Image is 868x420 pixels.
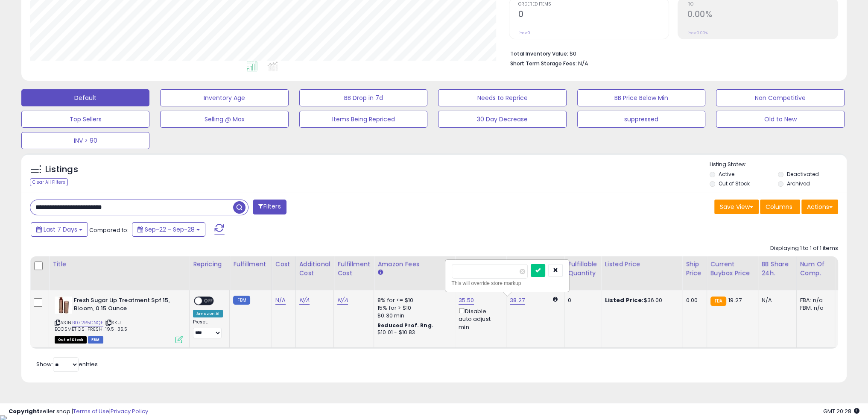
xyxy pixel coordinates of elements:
div: FBM: n/a [800,304,828,312]
button: Sep-22 - Sep-28 [132,222,205,237]
div: Repricing [193,260,226,269]
button: suppressed [577,111,705,128]
div: This will override store markup [452,279,563,288]
label: Deactivated [787,170,819,178]
strong: Copyright [9,407,40,415]
p: Listing States: [710,161,847,169]
small: FBA [710,297,726,306]
button: INV > 90 [21,132,149,149]
span: N/A [578,59,588,68]
button: Last 7 Days [31,222,88,237]
div: Fulfillment Cost [337,260,370,278]
label: Active [719,170,734,178]
div: Amazon AI [193,310,223,317]
span: ROI [687,2,838,7]
label: Archived [787,180,810,187]
span: OFF [202,297,216,305]
i: Calculated using Dynamic Max Price. [553,297,558,302]
div: $10.01 - $10.83 [377,329,448,336]
button: Actions [801,200,838,214]
span: Columns [766,203,792,211]
div: Displaying 1 to 1 of 1 items [770,244,838,253]
button: Non Competitive [716,89,844,106]
span: | SKU: ECOSMETICS_FRESH_19.5_35.5 [55,319,127,332]
span: Ordered Items [518,2,669,7]
div: $36.00 [605,297,675,304]
a: N/A [337,296,348,305]
div: 0.00 [686,297,700,304]
span: Compared to: [89,226,129,234]
span: Show: entries [36,360,98,368]
li: $0 [510,48,832,58]
a: Terms of Use [73,407,109,415]
div: Title [53,260,186,269]
a: Privacy Policy [111,407,148,415]
a: N/A [299,296,310,305]
span: FBM [88,336,103,344]
div: Num of Comp. [800,260,831,278]
div: BB Share 24h. [762,260,793,278]
h2: 0 [518,9,669,21]
div: Fulfillable Quantity [568,260,597,278]
div: $0.30 min [377,312,448,320]
small: Prev: 0.00% [687,30,707,35]
a: 38.27 [510,296,525,305]
label: Out of Stock [719,180,750,187]
a: 35.50 [459,296,474,305]
div: Clear All Filters [30,178,68,186]
button: Filters [253,200,286,214]
div: Preset: [193,319,223,338]
b: Listed Price: [605,296,643,304]
button: BB Price Below Min [577,89,705,106]
div: Cost [275,260,292,269]
div: Disable auto adjust min [459,306,500,331]
div: Ship Price [686,260,703,278]
button: BB Drop in 7d [299,89,427,106]
span: 2025-10-7 20:28 GMT [823,407,859,415]
button: Needs to Reprice [438,89,566,106]
button: Default [21,89,149,106]
button: Selling @ Max [160,111,288,128]
small: Prev: 0 [518,30,530,35]
b: Total Inventory Value: [510,50,568,57]
div: Amazon Fees [377,260,451,269]
button: Save View [714,200,759,214]
small: Amazon Fees. [377,269,383,276]
span: 19.27 [728,296,742,304]
div: Additional Cost [299,260,330,278]
a: N/A [275,296,286,305]
div: Listed Price [605,260,678,269]
div: 8% for <= $10 [377,297,448,304]
div: Current Buybox Price [710,260,754,278]
button: Old to New [716,111,844,128]
button: Inventory Age [160,89,288,106]
img: 4179rtiCAtL._SL40_.jpg [55,297,72,314]
b: Fresh Sugar Lip Treatment Spf 15, Bloom, 0.15 Ounce [74,297,178,314]
div: N/A [762,297,790,304]
div: 15% for > $10 [377,304,448,312]
h2: 0.00% [687,9,838,21]
div: ASIN: [55,297,183,342]
button: Top Sellers [21,111,149,128]
small: FBM [233,296,250,305]
button: Columns [760,200,800,214]
b: Reduced Prof. Rng. [377,322,433,329]
div: seller snap | | [9,408,148,416]
a: B072R5CNQF [72,319,103,326]
div: Fulfillment [233,260,268,269]
div: 0 [568,297,594,304]
h5: Listings [45,164,78,176]
span: Last 7 Days [44,225,77,234]
button: 30 Day Decrease [438,111,566,128]
span: Sep-22 - Sep-28 [145,225,195,234]
div: FBA: n/a [800,297,828,304]
span: All listings that are currently out of stock and unavailable for purchase on Amazon [55,336,87,344]
b: Short Term Storage Fees: [510,60,577,67]
button: Items Being Repriced [299,111,427,128]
